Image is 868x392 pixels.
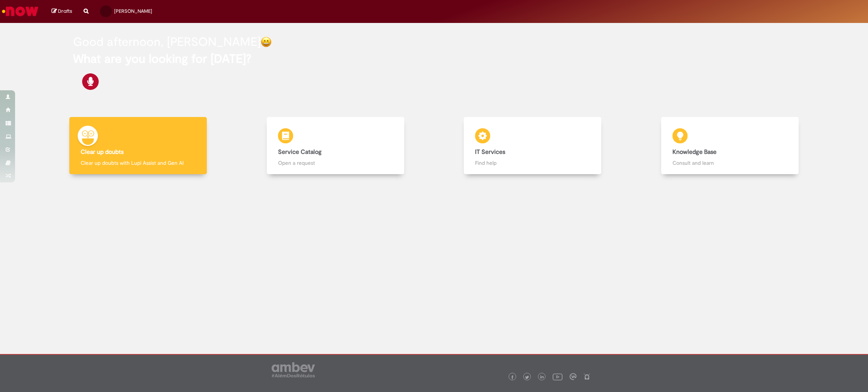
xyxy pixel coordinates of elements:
[475,159,590,167] p: Find help
[510,375,514,379] img: logo_footer_facebook.png
[261,36,272,47] img: happy-face.png
[584,373,590,380] img: logo_footer_naosei.png
[272,362,315,377] img: logo_footer_ambev_rotulo_gray.png
[278,148,322,156] b: Service Catalog
[40,117,237,175] a: Clear up doubts Clear up doubts with Lupi Assist and Gen AI
[553,372,562,381] img: logo_footer_youtube.png
[672,148,717,156] b: Knowledge Base
[237,117,434,175] a: Service Catalog Open a request
[1,4,40,19] img: ServiceNow
[278,159,393,167] p: Open a request
[631,117,829,175] a: Knowledge Base Consult and learn
[81,148,124,156] b: Clear up doubts
[73,35,261,49] h2: Good afternoon, [PERSON_NAME]
[540,375,544,380] img: logo_footer_linkedin.png
[475,148,505,156] b: IT Services
[81,159,196,167] p: Clear up doubts with Lupi Assist and Gen AI
[114,8,152,14] span: [PERSON_NAME]
[58,8,72,15] span: Drafts
[52,8,72,15] a: Drafts
[525,375,529,379] img: logo_footer_twitter.png
[672,159,787,167] p: Consult and learn
[434,117,631,175] a: IT Services Find help
[73,52,795,65] h2: What are you looking for [DATE]?
[570,373,576,380] img: logo_footer_workplace.png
